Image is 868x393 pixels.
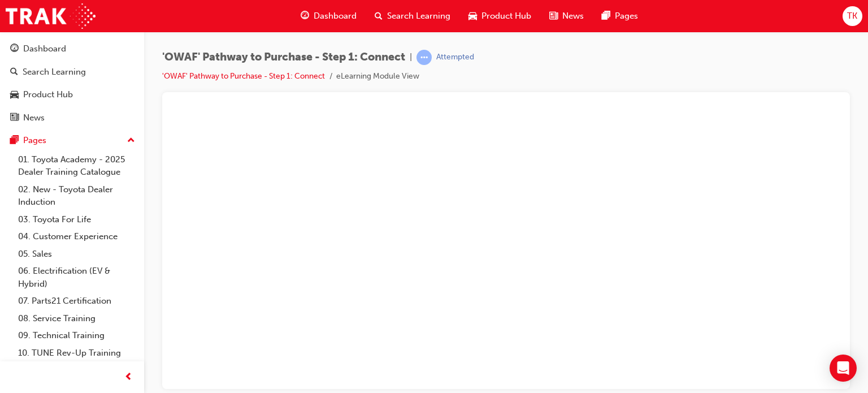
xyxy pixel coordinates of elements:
a: Product Hub [5,84,140,105]
div: Search Learning [23,66,86,79]
span: | [410,51,412,64]
span: guage-icon [301,9,309,23]
span: search-icon [375,9,383,23]
a: 06. Electrification (EV & Hybrid) [14,262,140,292]
a: 08. Service Training [14,310,140,327]
a: Search Learning [5,62,140,83]
a: 10. TUNE Rev-Up Training [14,344,140,362]
a: 05. Sales [14,245,140,263]
div: Product Hub [23,88,73,101]
span: prev-icon [124,370,133,385]
span: 'OWAF' Pathway to Purchase - Step 1: Connect [162,51,405,64]
span: car-icon [468,9,477,23]
a: 02. New - Toyota Dealer Induction [14,181,140,211]
a: 07. Parts21 Certification [14,292,140,310]
div: News [23,111,45,124]
div: Dashboard [23,42,66,55]
span: car-icon [10,90,19,100]
span: pages-icon [602,9,610,23]
button: TK [843,6,862,26]
span: guage-icon [10,44,19,54]
span: pages-icon [10,136,19,146]
span: Product Hub [481,10,531,23]
span: Pages [615,10,638,23]
span: up-icon [127,133,135,148]
span: search-icon [10,67,18,77]
span: news-icon [549,9,558,23]
div: Open Intercom Messenger [830,355,857,382]
a: 'OWAF' Pathway to Purchase - Step 1: Connect [162,71,325,81]
a: pages-iconPages [593,5,647,28]
span: news-icon [10,113,19,123]
a: Dashboard [5,38,140,59]
button: DashboardSearch LearningProduct HubNews [5,36,140,130]
a: search-iconSearch Learning [366,5,459,28]
span: Dashboard [314,10,357,23]
a: 04. Customer Experience [14,228,140,245]
span: learningRecordVerb_ATTEMPT-icon [416,50,432,65]
button: Pages [5,130,140,151]
span: News [562,10,584,23]
a: News [5,107,140,128]
a: 03. Toyota For Life [14,211,140,228]
span: Search Learning [387,10,450,23]
div: Pages [23,134,46,147]
a: 09. Technical Training [14,327,140,344]
a: car-iconProduct Hub [459,5,540,28]
li: eLearning Module View [336,70,419,83]
img: Trak [6,3,96,29]
a: guage-iconDashboard [292,5,366,28]
span: TK [847,10,857,23]
a: news-iconNews [540,5,593,28]
div: Attempted [436,52,474,63]
a: 01. Toyota Academy - 2025 Dealer Training Catalogue [14,151,140,181]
